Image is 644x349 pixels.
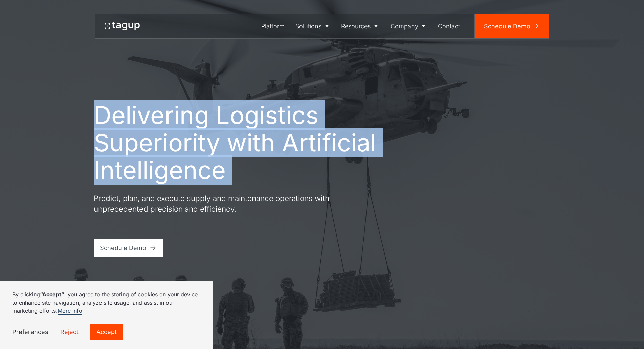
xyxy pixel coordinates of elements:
[484,22,530,31] div: Schedule Demo
[475,14,549,38] a: Schedule Demo
[391,22,418,31] div: Company
[261,22,285,31] div: Platform
[336,14,385,38] a: Resources
[12,290,201,315] p: By clicking , you agree to the storing of cookies on your device to enhance site navigation, anal...
[90,324,123,340] a: Accept
[94,239,163,257] a: Schedule Demo
[290,14,336,38] a: Solutions
[385,14,433,38] a: Company
[94,193,337,214] p: Predict, plan, and execute supply and maintenance operations with unprecedented precision and eff...
[58,307,82,315] a: More info
[295,22,321,31] div: Solutions
[94,101,378,184] h1: Delivering Logistics Superiority with Artificial Intelligence
[40,291,64,298] strong: “Accept”
[256,14,290,38] a: Platform
[341,22,371,31] div: Resources
[100,243,146,252] div: Schedule Demo
[438,22,460,31] div: Contact
[54,324,85,340] a: Reject
[433,14,466,38] a: Contact
[12,324,48,340] a: Preferences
